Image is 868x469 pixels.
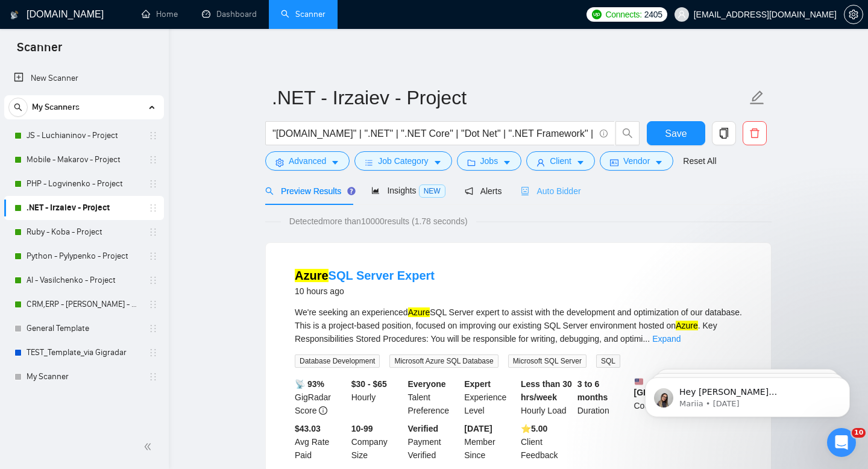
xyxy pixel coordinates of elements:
[148,203,158,213] span: holder
[503,158,511,167] span: caret-down
[643,334,650,344] span: ...
[844,10,863,19] a: setting
[615,121,640,145] button: search
[148,300,158,309] span: holder
[295,269,435,282] a: AzureSQL Server Expert
[480,154,498,168] span: Jobs
[518,377,575,417] div: Hourly Load
[665,126,687,141] span: Save
[389,354,498,368] span: Microsoft Azure SQL Database
[457,151,522,171] button: folderJobscaret-down
[14,66,154,90] a: New Scanner
[275,158,284,167] span: setting
[331,158,339,167] span: caret-down
[27,292,141,316] a: CRM,ERP - [PERSON_NAME] - Project
[616,128,639,139] span: search
[27,196,141,220] a: .NET - Irzaiev - Project
[148,372,158,382] span: holder
[148,227,158,237] span: holder
[289,154,326,168] span: Advanced
[365,158,373,167] span: bars
[743,121,767,145] button: delete
[521,186,580,196] span: Auto Bidder
[265,186,352,196] span: Preview Results
[577,379,608,402] b: 3 to 6 months
[408,307,430,317] mark: Azure
[600,151,673,171] button: idcardVendorcaret-down
[526,151,595,171] button: userClientcaret-down
[676,321,698,330] mark: Azure
[521,379,572,402] b: Less than 30 hrs/week
[371,186,380,195] span: area-chart
[462,377,518,417] div: Experience Level
[521,187,529,195] span: robot
[844,10,863,19] span: setting
[295,379,324,389] b: 📡 93%
[536,158,545,167] span: user
[295,354,380,368] span: Database Development
[27,220,141,244] a: Ruby - Koba - Project
[610,158,618,167] span: idcard
[52,35,208,212] span: Hey [PERSON_NAME][EMAIL_ADDRESS][DOMAIN_NAME], Looks like your Upwork agency [PERSON_NAME] ran ou...
[148,348,158,357] span: holder
[32,95,80,119] span: My Scanners
[592,10,602,19] img: upwork-logo.png
[265,187,274,195] span: search
[605,8,641,21] span: Connects:
[462,422,518,462] div: Member Since
[419,184,445,198] span: NEW
[844,5,863,24] button: setting
[272,126,594,141] input: Search Freelance Jobs...
[596,354,620,368] span: SQL
[433,158,442,167] span: caret-down
[465,187,473,195] span: notification
[371,186,445,195] span: Insights
[4,66,164,90] li: New Scanner
[406,422,462,462] div: Payment Verified
[354,151,451,171] button: barsJob Categorycaret-down
[10,5,19,25] img: logo
[319,406,327,415] span: info-circle
[627,352,868,436] iframe: Intercom notifications message
[575,377,632,417] div: Duration
[827,428,856,457] iframe: Intercom live chat
[281,9,325,19] a: searchScanner
[683,154,716,168] a: Reset All
[295,284,435,298] div: 10 hours ago
[378,154,428,168] span: Job Category
[143,441,156,453] span: double-left
[521,424,547,433] b: ⭐️ 5.00
[148,324,158,333] span: holder
[467,158,476,167] span: folder
[148,179,158,189] span: holder
[295,269,329,282] mark: Azure
[647,121,705,145] button: Save
[7,39,72,64] span: Scanner
[142,9,178,19] a: homeHome
[8,98,28,117] button: search
[4,95,164,389] li: My Scanners
[623,154,650,168] span: Vendor
[408,379,446,389] b: Everyone
[576,158,585,167] span: caret-down
[148,251,158,261] span: holder
[281,215,476,228] span: Detected more than 10000 results (1.78 seconds)
[712,128,735,139] span: copy
[27,148,141,172] a: Mobile - Makarov - Project
[27,316,141,341] a: General Template
[600,130,608,137] span: info-circle
[749,90,765,105] span: edit
[652,334,681,344] a: Expand
[27,268,141,292] a: AI - Vasilchenko - Project
[464,379,491,389] b: Expert
[27,124,141,148] a: JS - Luchianinov - Project
[27,172,141,196] a: PHP - Logvinenko - Project
[27,244,141,268] a: Python - Pylypenko - Project
[550,154,571,168] span: Client
[852,428,866,438] span: 10
[52,46,208,57] p: Message from Mariia, sent 1w ago
[508,354,587,368] span: Microsoft SQL Server
[351,424,373,433] b: 10-99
